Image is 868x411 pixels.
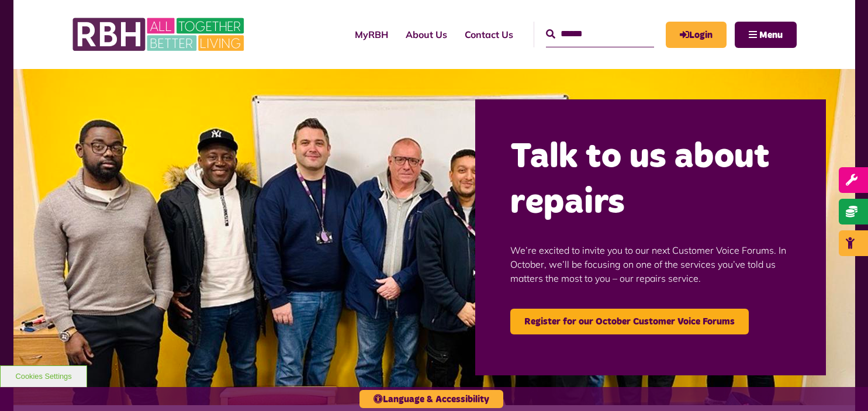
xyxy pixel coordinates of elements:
a: About Us [397,19,456,50]
img: Group photo of customers and colleagues at the Lighthouse Project [13,69,855,405]
p: We’re excited to invite you to our next Customer Voice Forums. In October, we’ll be focusing on o... [510,226,791,303]
a: MyRBH [346,19,397,50]
button: Navigation [735,22,797,48]
a: Register for our October Customer Voice Forums [510,309,749,334]
a: MyRBH [666,22,727,48]
h2: Talk to us about repairs [510,134,791,226]
img: RBH [72,12,247,57]
button: Language & Accessibility [359,390,503,408]
span: Menu [759,30,783,40]
a: Contact Us [456,19,522,50]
